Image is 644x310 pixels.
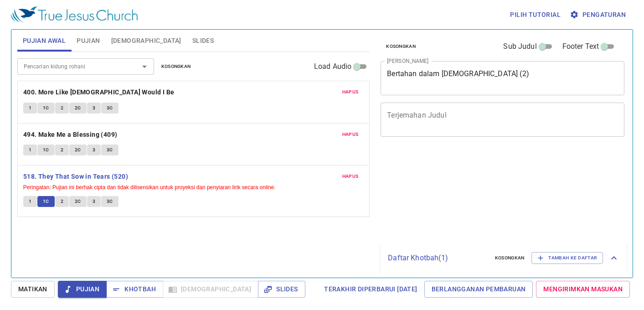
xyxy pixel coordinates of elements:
span: 1 [29,146,31,154]
button: 2 [55,103,69,114]
span: Pujian [65,284,99,295]
span: Kosongkan [495,254,525,262]
span: 3 [93,104,95,112]
span: Berlangganan Pembaruan [432,284,526,295]
button: 3C [101,145,118,155]
p: Daftar Khotbah ( 1 ) [388,253,487,263]
span: Pengaturan [572,9,626,21]
span: 2 [61,146,63,154]
button: Hapus [337,171,364,182]
button: 518. They That Sow in Tears (520) [23,171,130,182]
button: 1 [23,196,37,207]
button: 1C [37,103,55,114]
button: Kosongkan [489,253,530,263]
button: 400. More Like [DEMOGRAPHIC_DATA] Would I Be [23,87,176,98]
b: 494. Make Me a Blessing (409) [23,129,118,140]
span: Matikan [18,284,47,295]
button: 494. Make Me a Blessing (409) [23,129,119,140]
button: Pujian [58,281,107,298]
button: Open [138,60,151,73]
b: 400. More Like [DEMOGRAPHIC_DATA] Would I Be [23,87,175,98]
span: Pujian Awal [23,35,66,46]
button: 2 [55,196,69,207]
span: 2C [75,197,81,206]
button: Pilih tutorial [506,6,564,23]
span: 2 [61,104,63,112]
span: Footer Text [562,41,599,52]
span: 1C [43,146,49,154]
button: 3 [87,145,101,155]
textarea: Bertahan dalam [DEMOGRAPHIC_DATA] (2) [387,69,618,87]
button: 1 [23,103,37,114]
span: Kosongkan [161,62,191,71]
button: 2 [55,145,69,155]
span: 1 [29,104,31,112]
span: 1C [43,104,49,112]
span: Mengirimkan Masukan [543,284,623,295]
button: 3 [87,103,101,114]
button: 2C [69,196,87,207]
button: 3C [101,196,118,207]
a: Berlangganan Pembaruan [424,281,533,298]
button: Slides [258,281,305,298]
span: 3C [107,197,113,206]
button: 1 [23,145,37,155]
span: 1 [29,197,31,206]
button: Kosongkan [381,41,421,52]
span: Pujian [77,35,100,46]
span: Hapus [342,130,359,139]
span: Pilih tutorial [510,9,561,21]
iframe: from-child [377,146,577,239]
button: Kosongkan [156,61,196,72]
span: Sub Judul [503,41,536,52]
span: 3 [93,146,95,154]
span: Load Audio [314,61,352,72]
button: 2C [69,145,87,155]
span: [DEMOGRAPHIC_DATA] [111,35,181,46]
button: 1C [37,145,55,155]
span: Khotbah [113,284,156,295]
span: Kosongkan [386,42,416,51]
span: 2C [75,146,81,154]
span: Hapus [342,172,359,181]
b: 518. They That Sow in Tears (520) [23,171,128,182]
span: 3C [107,104,113,112]
button: Tambah ke Daftar [531,252,603,264]
span: Tambah ke Daftar [537,254,597,262]
button: Matikan [11,281,55,298]
span: 3C [107,146,113,154]
span: Terakhir Diperbarui [DATE] [324,284,417,295]
div: Daftar Khotbah(1)KosongkanTambah ke Daftar [381,243,627,273]
span: 1C [43,197,49,206]
button: 2C [69,103,87,114]
span: Hapus [342,88,359,96]
small: Peringatan: Pujian ini berhak cipta dan tidak dilisensikan untuk proyeksi dan penyiaran lirik sec... [23,184,276,191]
button: Hapus [337,129,364,140]
span: Slides [265,284,298,295]
button: 1C [37,196,55,207]
img: True Jesus Church [11,6,138,23]
button: 3 [87,196,101,207]
span: 3 [93,197,95,206]
button: 3C [101,103,118,114]
button: Pengaturan [568,6,629,23]
button: Khotbah [106,281,163,298]
span: Slides [192,35,214,46]
a: Terakhir Diperbarui [DATE] [320,281,421,298]
span: 2 [61,197,63,206]
span: 2C [75,104,81,112]
button: Hapus [337,87,364,98]
a: Mengirimkan Masukan [536,281,630,298]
